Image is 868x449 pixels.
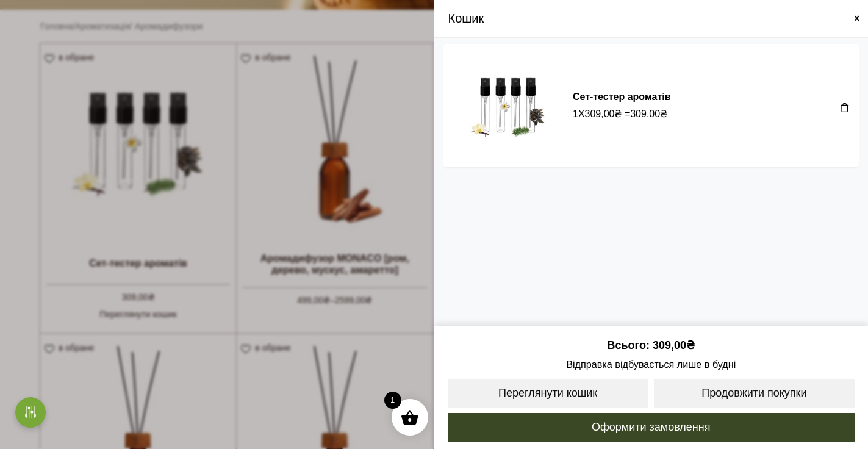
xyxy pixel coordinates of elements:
span: ₴ [614,107,622,121]
a: Переглянути кошик [447,378,650,409]
a: Продовжити покупки [653,378,856,409]
span: Відправка відбувається лише в будні [447,357,856,372]
a: Оформити замовлення [447,412,856,443]
span: ₴ [660,107,667,121]
span: Кошик [448,9,484,27]
span: = [625,107,667,121]
span: Всього [608,339,653,351]
div: X [573,107,834,121]
a: Сет-тестер ароматів [573,92,671,102]
bdi: 309,00 [630,109,667,119]
bdi: 309,00 [653,339,695,351]
span: 1 [573,107,578,121]
bdi: 309,00 [584,109,622,119]
span: ₴ [686,339,695,351]
span: 1 [384,392,401,409]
